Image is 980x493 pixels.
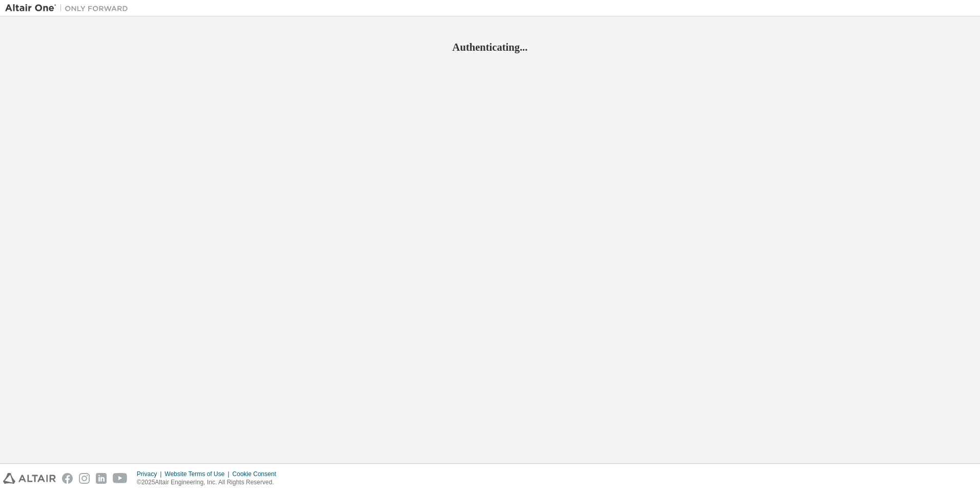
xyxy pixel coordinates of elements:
[165,470,232,478] div: Website Terms of Use
[137,470,165,478] div: Privacy
[232,470,282,478] div: Cookie Consent
[113,473,128,484] img: youtube.svg
[96,473,107,484] img: linkedin.svg
[5,3,133,13] img: Altair One
[3,473,56,484] img: altair_logo.svg
[5,40,975,54] h2: Authenticating...
[62,473,73,484] img: facebook.svg
[79,473,90,484] img: instagram.svg
[137,478,282,487] p: © 2025 Altair Engineering, Inc. All Rights Reserved.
